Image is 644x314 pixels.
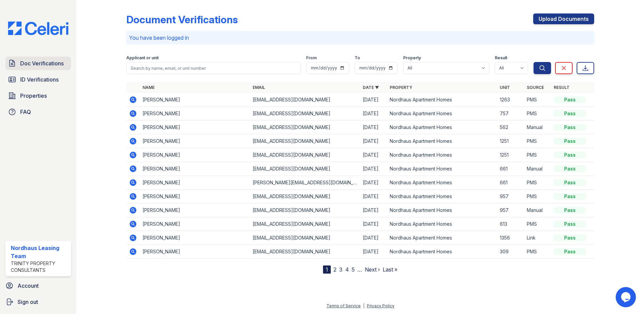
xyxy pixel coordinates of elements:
[554,138,586,145] div: Pass
[18,298,38,306] span: Sign out
[140,107,250,121] td: [PERSON_NAME]
[554,85,570,90] a: Result
[524,176,551,190] td: PMS
[524,107,551,121] td: PMS
[140,190,250,203] td: [PERSON_NAME]
[554,96,586,103] div: Pass
[140,121,250,134] td: [PERSON_NAME]
[250,134,360,148] td: [EMAIL_ADDRESS][DOMAIN_NAME]
[360,121,387,134] td: [DATE]
[250,93,360,107] td: [EMAIL_ADDRESS][DOMAIN_NAME]
[3,295,74,309] button: Sign out
[497,245,524,259] td: 309
[497,203,524,217] td: 957
[126,55,159,61] label: Applicant or unit
[363,303,364,308] div: |
[142,85,155,90] a: Name
[5,105,71,119] a: FAQ
[11,260,68,274] div: Trinity Property Consultants
[387,121,497,134] td: Nordhaus Apartment Homes
[524,203,551,217] td: Manual
[250,190,360,203] td: [EMAIL_ADDRESS][DOMAIN_NAME]
[387,231,497,245] td: Nordhaus Apartment Homes
[253,85,265,90] a: Email
[5,57,71,70] a: Doc Verifications
[403,55,421,61] label: Property
[140,245,250,259] td: [PERSON_NAME]
[524,134,551,148] td: PMS
[250,217,360,231] td: [EMAIL_ADDRESS][DOMAIN_NAME]
[360,176,387,190] td: [DATE]
[360,162,387,176] td: [DATE]
[140,148,250,162] td: [PERSON_NAME]
[524,93,551,107] td: PMS
[129,34,591,42] p: You have been logged in
[387,203,497,217] td: Nordhaus Apartment Homes
[554,234,586,241] div: Pass
[383,266,397,273] a: Last »
[387,93,497,107] td: Nordhaus Apartment Homes
[3,22,74,35] img: CE_Logo_Blue-a8612792a0a2168367f1c8372b55b34899dd931a85d93a1a3d3e32e68fde9ad4.png
[360,231,387,245] td: [DATE]
[533,13,594,24] a: Upload Documents
[495,55,507,61] label: Result
[140,134,250,148] td: [PERSON_NAME]
[497,121,524,134] td: 562
[140,217,250,231] td: [PERSON_NAME]
[500,85,510,90] a: Unit
[360,190,387,203] td: [DATE]
[387,107,497,121] td: Nordhaus Apartment Homes
[524,162,551,176] td: Manual
[497,190,524,203] td: 957
[333,266,336,273] a: 2
[3,279,74,292] a: Account
[323,265,331,274] div: 1
[554,165,586,172] div: Pass
[387,176,497,190] td: Nordhaus Apartment Homes
[360,217,387,231] td: [DATE]
[20,75,59,84] span: ID Verifications
[390,85,412,90] a: Property
[20,108,31,116] span: FAQ
[360,148,387,162] td: [DATE]
[387,148,497,162] td: Nordhaus Apartment Homes
[140,93,250,107] td: [PERSON_NAME]
[250,203,360,217] td: [EMAIL_ADDRESS][DOMAIN_NAME]
[363,85,379,90] a: Date ▼
[360,107,387,121] td: [DATE]
[11,244,68,260] div: Nordhaus Leasing Team
[497,93,524,107] td: 1263
[360,203,387,217] td: [DATE]
[524,121,551,134] td: Manual
[387,162,497,176] td: Nordhaus Apartment Homes
[352,266,355,273] a: 5
[5,89,71,102] a: Properties
[387,190,497,203] td: Nordhaus Apartment Homes
[524,245,551,259] td: PMS
[357,265,362,274] span: …
[250,245,360,259] td: [EMAIL_ADDRESS][DOMAIN_NAME]
[387,217,497,231] td: Nordhaus Apartment Homes
[250,176,360,190] td: [PERSON_NAME][EMAIL_ADDRESS][DOMAIN_NAME]
[20,92,47,100] span: Properties
[524,231,551,245] td: Link
[554,110,586,117] div: Pass
[326,303,361,308] a: Terms of Service
[387,245,497,259] td: Nordhaus Apartment Homes
[554,248,586,255] div: Pass
[616,287,637,307] iframe: chat widget
[250,231,360,245] td: [EMAIL_ADDRESS][DOMAIN_NAME]
[360,245,387,259] td: [DATE]
[306,55,317,61] label: From
[360,134,387,148] td: [DATE]
[140,176,250,190] td: [PERSON_NAME]
[554,152,586,158] div: Pass
[339,266,343,273] a: 3
[524,148,551,162] td: PMS
[126,62,301,74] input: Search by name, email, or unit number
[497,148,524,162] td: 1251
[497,217,524,231] td: 613
[5,73,71,86] a: ID Verifications
[360,93,387,107] td: [DATE]
[554,124,586,131] div: Pass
